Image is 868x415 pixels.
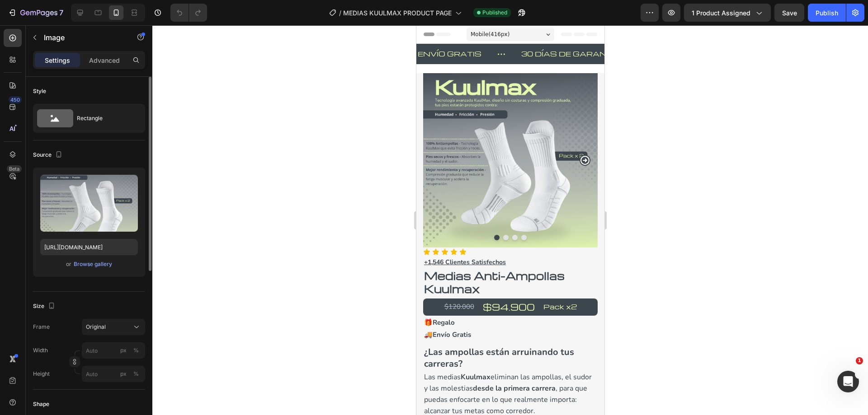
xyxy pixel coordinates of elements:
[7,320,181,345] h2: ¿Las ampollas están arruinando tus carreras?
[7,243,181,271] h2: Medias Anti-Ampollas Kuulmax
[105,23,205,34] p: 30 DÍAS DE GARANTÍA
[774,4,804,22] button: Save
[482,9,507,17] span: Published
[74,260,112,268] div: Browse gallery
[73,260,113,269] button: Browse gallery
[82,342,145,359] input: px%
[131,345,142,356] button: px
[66,259,71,270] span: or
[8,347,44,357] span: Las medias
[692,8,750,18] span: 1 product assigned
[133,370,139,378] div: %
[416,25,604,415] iframe: Design area
[127,276,160,287] p: Pack x2
[816,8,838,18] div: Publish
[7,165,22,173] div: Beta
[33,400,49,408] div: Shape
[4,4,67,22] button: 7
[44,347,74,357] strong: Kuulmax
[40,175,138,232] img: preview-image
[131,368,142,379] button: px
[59,7,63,18] p: 7
[8,291,180,316] p: 🎁Regalo 🚚Envío Gratis
[33,300,57,312] div: Size
[856,357,863,364] span: 1
[120,370,127,378] div: px
[57,358,139,368] strong: desde la primera carrera
[45,56,70,65] p: Settings
[44,32,121,43] p: Image
[89,56,120,65] p: Advanced
[118,345,129,356] button: %
[8,358,171,391] span: , para que puedas enfocarte en lo que realmente importa: alcanzar tus metas como corredor.
[33,87,46,95] div: Style
[82,366,145,382] input: px%
[82,319,145,335] button: Original
[339,8,341,18] span: /
[8,233,90,241] u: +1,546 Clientes Satisfechos
[120,346,127,354] div: px
[33,370,50,378] label: Height
[837,371,859,392] iframe: Intercom live chat
[163,130,174,140] button: Carousel Next Arrow
[77,108,132,129] div: Rectangle
[40,239,138,255] input: https://example.com/image.jpg
[343,8,452,18] span: MEDIAS KUULMAX PRODUCT PAGE
[66,274,118,289] p: $94.900
[78,210,83,215] button: Dot
[782,9,797,17] span: Save
[33,149,64,161] div: Source
[87,210,92,215] button: Dot
[684,4,771,22] button: 1 product assigned
[808,4,846,22] button: Publish
[133,346,139,354] div: %
[170,4,207,22] div: Undo/Redo
[118,368,129,379] button: %
[33,323,50,331] label: Frame
[96,210,101,215] button: Dot
[105,210,110,215] button: Dot
[9,96,22,103] div: 450
[86,323,106,331] span: Original
[8,347,175,368] span: eliminan las ampollas, el sudor y las molestias
[33,346,48,354] label: Width
[28,277,58,286] s: $120.000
